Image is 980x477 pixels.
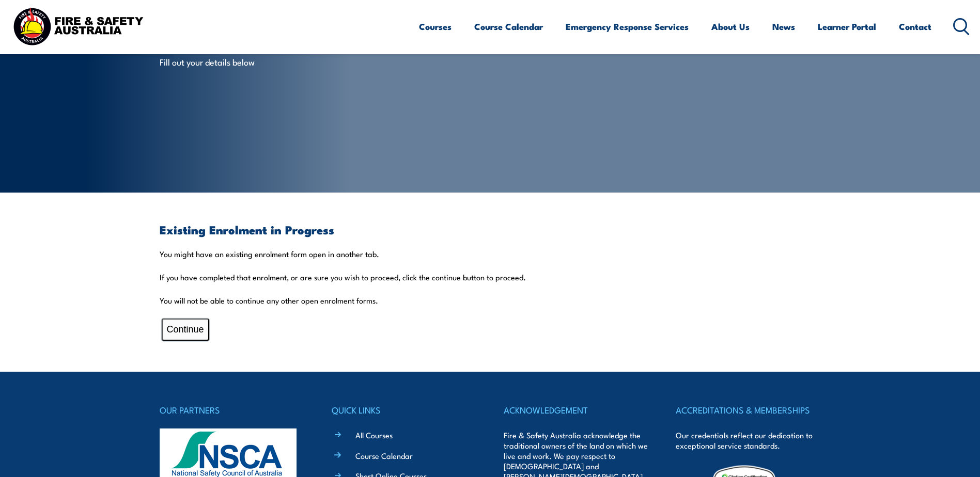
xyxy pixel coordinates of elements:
[818,13,876,40] a: Learner Portal
[504,403,648,417] h4: ACKNOWLEDGEMENT
[160,249,821,259] p: You might have an existing enrolment form open in another tab.
[676,403,820,417] h4: ACCREDITATIONS & MEMBERSHIPS
[332,403,476,417] h4: QUICK LINKS
[160,403,304,417] h4: OUR PARTNERS
[474,13,543,40] a: Course Calendar
[160,224,821,235] h3: Existing Enrolment in Progress
[711,13,750,40] a: About Us
[772,13,795,40] a: News
[899,13,931,40] a: Contact
[355,430,393,440] a: All Courses
[160,295,821,306] p: You will not be able to continue any other open enrolment forms.
[355,450,413,461] a: Course Calendar
[160,272,821,282] p: If you have completed that enrolment, or are sure you wish to proceed, click the continue button ...
[566,13,689,40] a: Emergency Response Services
[160,56,348,68] p: Fill out your details below
[419,13,452,40] a: Courses
[676,430,820,451] p: Our credentials reflect our dedication to exceptional service standards.
[162,319,209,341] button: Continue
